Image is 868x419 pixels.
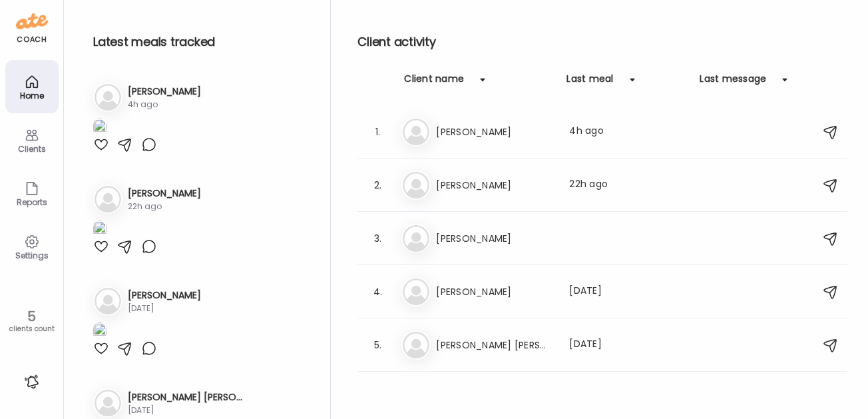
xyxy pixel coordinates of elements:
div: 22h ago [128,201,201,212]
h3: [PERSON_NAME] [436,230,553,246]
img: images%2Fmf1guhEDaDgMggiGutaIu5d9Db32%2FtzGRxtoo0H1I5MaxtBhP%2FvFtCKJZfp7uJiA6gzwk8_1080 [93,322,107,340]
div: 5 [5,308,59,324]
div: [DATE] [128,404,245,416]
div: 4h ago [128,99,201,111]
div: [DATE] [569,337,686,353]
img: images%2FXY7XyYHSuWV5ADoB7Etz8BrBvNm1%2F74xsdiSDnFiZHnvqklRq%2FX7LAvUhLX0k5qMncjw72_1080 [93,220,107,238]
img: bg-avatar-default.svg [95,186,121,212]
div: Reports [8,198,56,207]
div: 4. [369,284,385,300]
div: [DATE] [569,284,686,300]
h3: [PERSON_NAME] [436,177,553,193]
div: 2. [369,177,385,193]
img: bg-avatar-default.svg [95,390,121,416]
img: bg-avatar-default.svg [403,332,429,358]
img: bg-avatar-default.svg [403,225,429,252]
div: 4h ago [569,124,686,140]
img: bg-avatar-default.svg [403,119,429,145]
div: Home [8,91,56,100]
div: Clients [8,145,56,153]
h3: [PERSON_NAME] [128,187,201,201]
img: bg-avatar-default.svg [95,84,121,111]
div: Last message [700,72,766,93]
div: clients count [5,324,59,334]
div: 3. [369,230,385,246]
img: bg-avatar-default.svg [95,288,121,314]
h2: Client activity [357,32,847,52]
h2: Latest meals tracked [93,32,309,52]
img: bg-avatar-default.svg [403,278,429,305]
h3: [PERSON_NAME] [PERSON_NAME] [128,390,245,404]
h3: [PERSON_NAME] [128,288,201,302]
div: 1. [369,124,385,140]
h3: [PERSON_NAME] [PERSON_NAME] [436,337,553,353]
div: [DATE] [128,302,201,314]
img: bg-avatar-default.svg [403,172,429,199]
div: Settings [8,251,56,260]
h3: [PERSON_NAME] [436,284,553,300]
h3: [PERSON_NAME] [128,85,201,99]
img: ate [16,11,48,32]
h3: [PERSON_NAME] [436,124,553,140]
div: coach [17,34,47,45]
img: images%2FvG3ax5xqzGR6dE0Le5k779rBJ853%2F1HORQLO2rfv7zpUv25l6%2FtRNO9Nq1sC1Ruvgv6Uo6_1080 [93,119,107,137]
div: Last meal [566,72,613,93]
div: Client name [404,72,464,93]
div: 5. [369,337,385,353]
div: 22h ago [569,177,686,193]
